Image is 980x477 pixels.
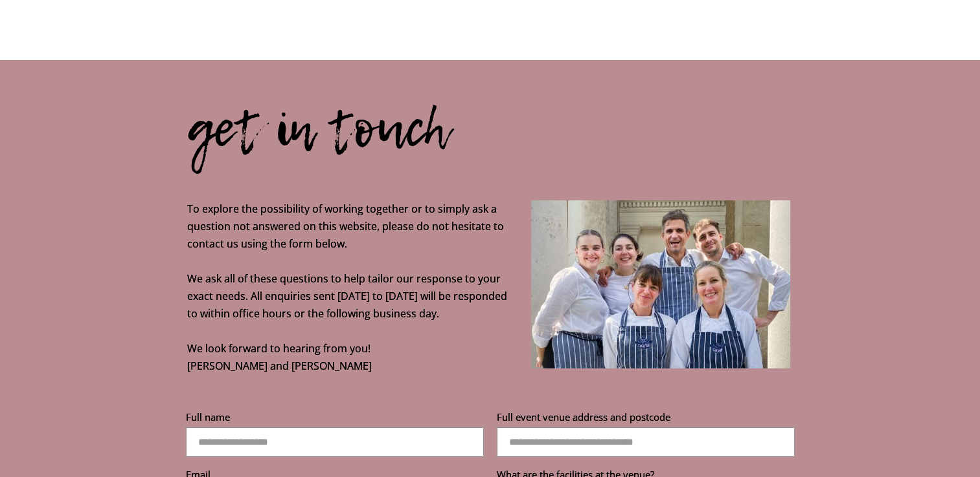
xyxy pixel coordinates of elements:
[497,410,795,427] label: Full event venue address and postcode
[187,44,790,375] p: To explore the possibility of working together or to simply ask a question not answered on this w...
[187,109,790,200] div: get in touch
[186,410,484,427] label: Full name
[531,200,790,368] img: Anna Caldicott and Fiona Cochrane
